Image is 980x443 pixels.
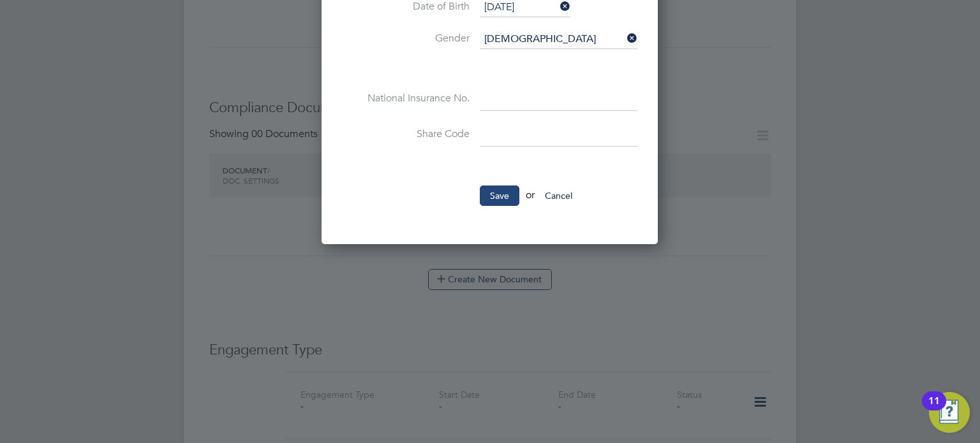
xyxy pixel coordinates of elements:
input: Select one [480,30,637,49]
button: Save [480,185,519,206]
label: Share Code [342,127,470,141]
li: or [342,185,637,219]
button: Open Resource Center, 11 new notifications [929,392,970,433]
label: Gender [342,32,470,45]
div: 11 [928,401,940,418]
label: National Insurance No. [342,92,470,105]
button: Cancel [535,185,583,206]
